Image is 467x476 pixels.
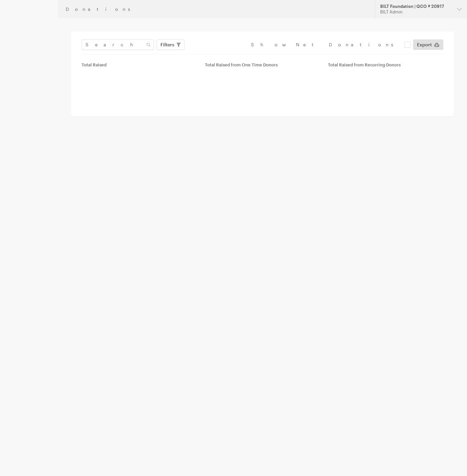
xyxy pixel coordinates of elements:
[417,41,432,49] span: Export
[160,41,174,49] span: Filters
[380,9,452,15] div: BILT Admin
[205,62,320,67] div: Total Raised from One Time Donors
[328,62,443,67] div: Total Raised from Recurring Donors
[157,39,184,50] button: Filters
[380,4,452,9] div: BILT Foundation | QCO # 20917
[82,62,197,67] div: Total Raised
[82,39,154,50] input: Search Name & Email
[413,39,443,50] a: Export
